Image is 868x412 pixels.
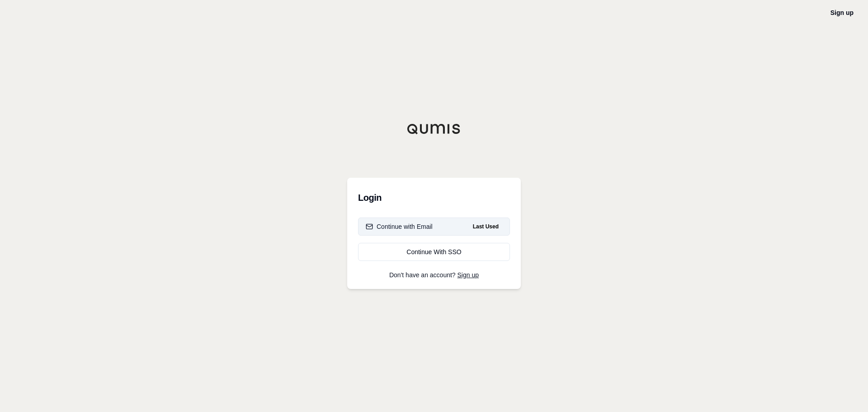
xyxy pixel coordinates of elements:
[358,218,510,236] button: Continue with EmailLast Used
[458,271,479,279] a: Sign up
[407,123,461,134] img: Qumis
[358,243,510,261] a: Continue With SSO
[469,221,502,232] span: Last Used
[366,247,502,256] div: Continue With SSO
[358,272,510,278] p: Don't have an account?
[830,9,854,16] a: Sign up
[358,189,510,207] h3: Login
[366,222,433,231] div: Continue with Email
